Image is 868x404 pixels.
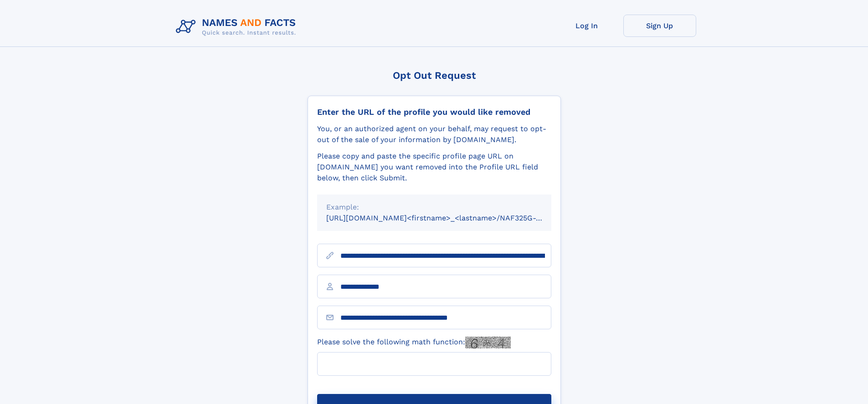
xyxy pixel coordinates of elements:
[326,214,569,222] small: [URL][DOMAIN_NAME]<firstname>_<lastname>/NAF325G-xxxxxxxx
[550,15,623,37] a: Log In
[317,123,551,145] div: You, or an authorized agent on your behalf, may request to opt-out of the sale of your informatio...
[317,107,551,117] div: Enter the URL of the profile you would like removed
[326,202,542,213] div: Example:
[317,151,551,184] div: Please copy and paste the specific profile page URL on [DOMAIN_NAME] you want removed into the Pr...
[317,337,511,348] label: Please solve the following math function:
[623,15,696,37] a: Sign Up
[172,15,303,39] img: Logo Names and Facts
[308,70,561,81] div: Opt Out Request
